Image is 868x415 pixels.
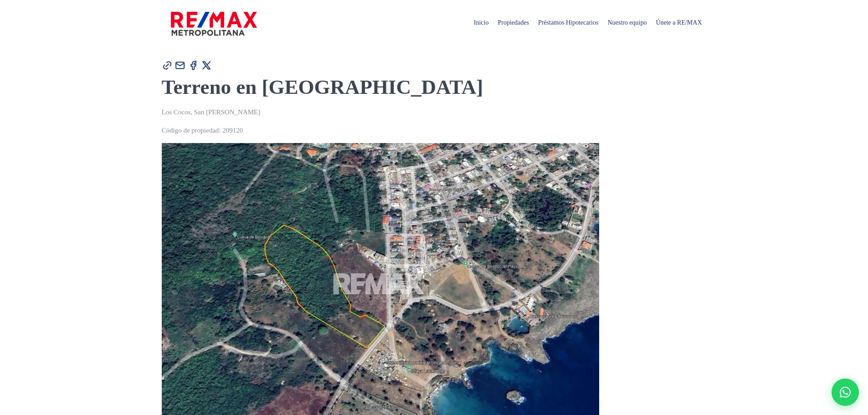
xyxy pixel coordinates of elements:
[162,107,707,118] p: Los Cocos, San [PERSON_NAME]
[171,10,257,37] img: remax-metropolitana-logo
[603,9,651,36] span: Nuestro equipo
[493,9,533,36] span: Propiedades
[162,127,221,134] span: Código de propiedad:
[162,60,173,71] img: Compartir
[162,75,707,100] h1: Terreno en [GEOGRAPHIC_DATA]
[188,60,199,71] img: Compartir
[201,60,212,71] img: Compartir
[651,9,706,36] span: Únete a RE/MAX
[469,9,493,36] span: Inicio
[222,127,243,134] span: 209120
[534,9,603,36] span: Préstamos Hipotecarios
[175,60,186,71] img: Compartir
